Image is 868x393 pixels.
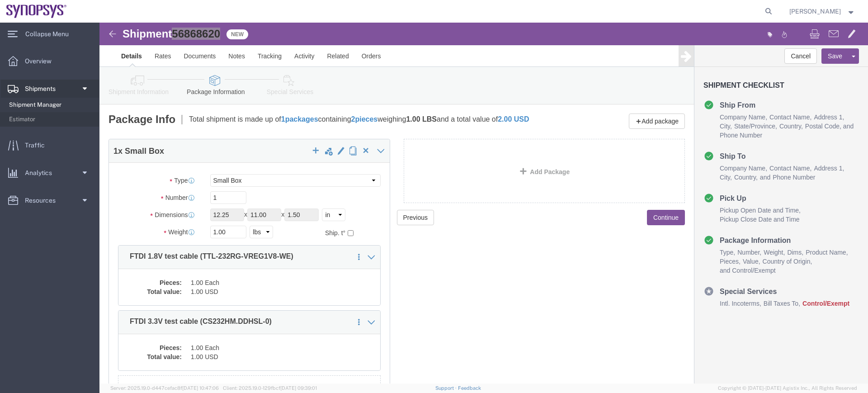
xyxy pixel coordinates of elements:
[435,385,458,391] a: Support
[9,110,93,128] span: Estimator
[223,385,317,391] span: Client: 2025.19.0-129fbcf
[25,164,58,182] span: Analytics
[789,6,841,16] span: Caleb Jackson
[0,52,99,70] a: Overview
[789,6,856,17] button: [PERSON_NAME]
[182,385,219,391] span: [DATE] 10:47:06
[25,80,62,98] span: Shipments
[25,52,58,70] span: Overview
[9,96,93,114] span: Shipment Manager
[718,384,857,392] span: Copyright © [DATE]-[DATE] Agistix Inc., All Rights Reserved
[25,136,51,154] span: Traffic
[0,191,99,209] a: Resources
[280,385,317,391] span: [DATE] 09:39:01
[0,136,99,154] a: Traffic
[110,385,219,391] span: Server: 2025.19.0-d447cefac8f
[25,25,75,43] span: Collapse Menu
[0,80,99,98] a: Shipments
[6,5,67,18] img: logo
[0,164,99,182] a: Analytics
[458,385,481,391] a: Feedback
[99,23,868,384] iframe: FS Legacy Container
[25,191,62,209] span: Resources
